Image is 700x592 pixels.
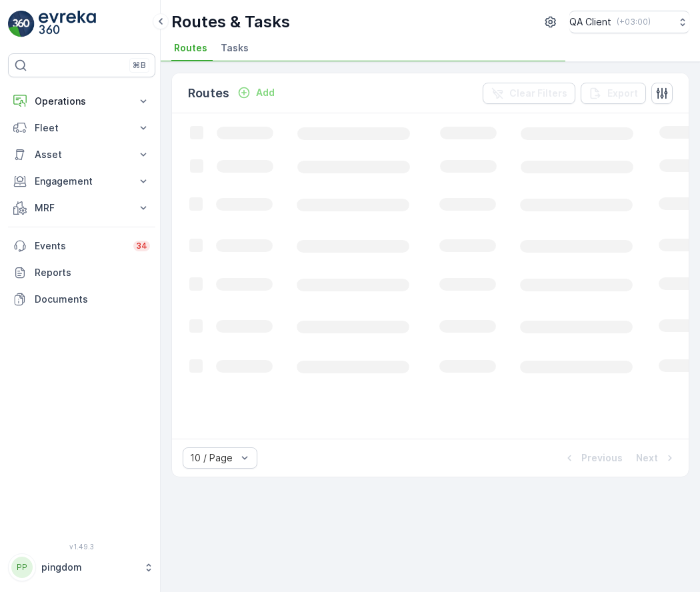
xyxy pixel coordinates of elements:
[581,83,646,104] button: Export
[8,553,155,581] button: PPpingdom
[8,543,155,551] span: v 1.49.3
[41,561,137,574] p: pingdom
[561,450,624,466] button: Previous
[232,85,280,101] button: Add
[636,451,658,465] p: Next
[39,11,96,37] img: logo_light-DOdMpM7g.png
[607,87,638,100] p: Export
[11,557,33,578] div: PP
[483,83,575,104] button: Clear Filters
[8,195,155,221] button: MRF
[8,115,155,141] button: Fleet
[133,60,146,71] p: ⌘B
[35,121,129,135] p: Fleet
[8,286,155,313] a: Documents
[617,17,651,27] p: ( +03:00 )
[35,148,129,161] p: Asset
[35,175,129,188] p: Engagement
[8,11,35,37] img: logo
[569,15,611,29] p: QA Client
[136,241,147,251] p: 34
[35,239,125,253] p: Events
[35,293,150,306] p: Documents
[35,266,150,279] p: Reports
[35,95,129,108] p: Operations
[569,11,689,33] button: QA Client(+03:00)
[35,201,129,215] p: MRF
[188,84,229,103] p: Routes
[8,259,155,286] a: Reports
[8,141,155,168] button: Asset
[581,451,623,465] p: Previous
[8,233,155,259] a: Events34
[256,86,275,99] p: Add
[174,41,207,55] span: Routes
[635,450,678,466] button: Next
[171,11,290,33] p: Routes & Tasks
[8,168,155,195] button: Engagement
[8,88,155,115] button: Operations
[509,87,567,100] p: Clear Filters
[221,41,249,55] span: Tasks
